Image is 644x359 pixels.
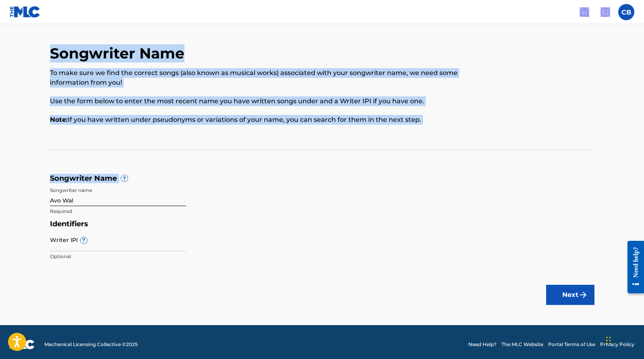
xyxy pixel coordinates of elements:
span: ? [121,175,128,182]
div: Help [597,4,613,20]
button: Next [546,285,594,305]
p: Use the form below to enter the most recent name you have written songs under and a Writer IPI if... [50,96,486,106]
span: ? [81,237,87,244]
p: To make sure we find the correct songs (also known as musical works) associated with your songwri... [50,68,486,88]
p: Required [50,208,186,215]
img: f7272a7cc735f4ea7f67.svg [578,290,588,300]
p: If you have written under pseudonyms or variations of your name, you can search for them in the n... [50,115,486,125]
a: Privacy Policy [600,341,634,348]
div: Drag [606,328,611,353]
iframe: Chat Widget [604,320,644,359]
iframe: Resource Center [621,234,644,301]
p: Optional [50,253,186,260]
a: The MLC Website [501,341,543,348]
img: MLC Logo [10,6,41,18]
b: Note: [50,116,68,123]
img: search [580,7,589,17]
img: help [601,7,610,17]
span: Mechanical Licensing Collective © 2025 [44,341,138,348]
div: User Menu [618,4,634,20]
h2: Songwriter Name [50,44,188,63]
h5: Songwriter Name [50,174,594,183]
h5: Identifiers [50,219,594,229]
a: Need Help? [468,341,497,348]
a: Portal Terms of Use [548,341,595,348]
a: Public Search [576,4,592,20]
